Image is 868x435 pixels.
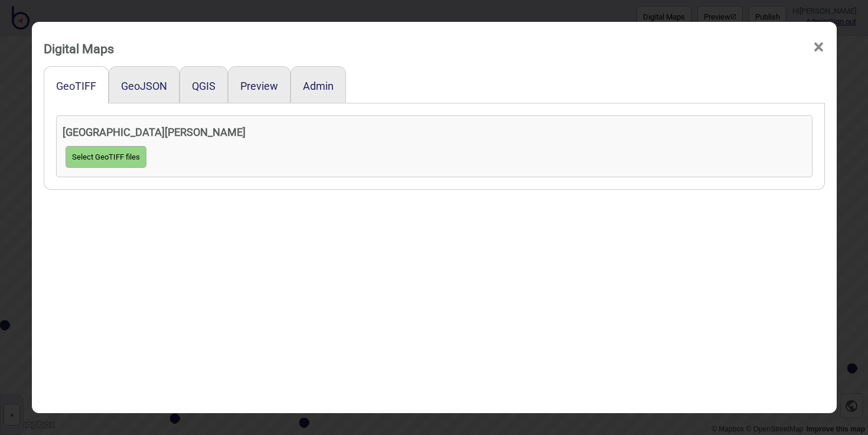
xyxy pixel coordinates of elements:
button: GeoJSON [121,80,167,92]
button: Preview [240,80,278,92]
span: × [812,28,825,67]
button: GeoTIFF [56,80,96,92]
div: Digital Maps [44,36,114,61]
button: Select GeoTIFF files [66,146,146,168]
button: Admin [303,80,334,92]
button: QGIS [192,80,216,92]
h4: [GEOGRAPHIC_DATA][PERSON_NAME] [63,122,806,143]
